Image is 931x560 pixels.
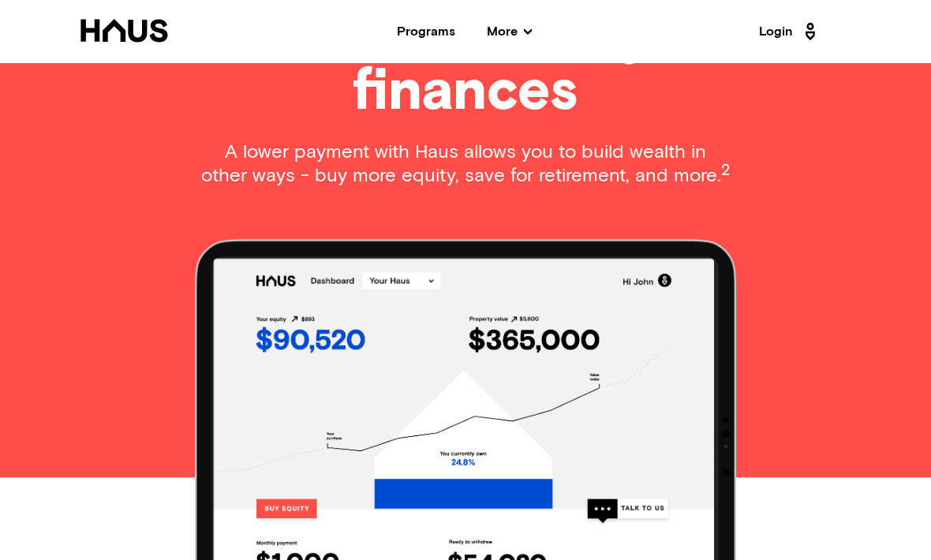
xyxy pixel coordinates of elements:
[200,140,731,189] p: A lower payment with Haus allows you to build wealth in other ways - buy more equity, save for re...
[487,25,532,38] span: More
[79,8,852,121] h1: More control of your finances
[721,162,731,178] sup: 2
[397,25,455,38] a: Programs
[759,19,821,44] a: Login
